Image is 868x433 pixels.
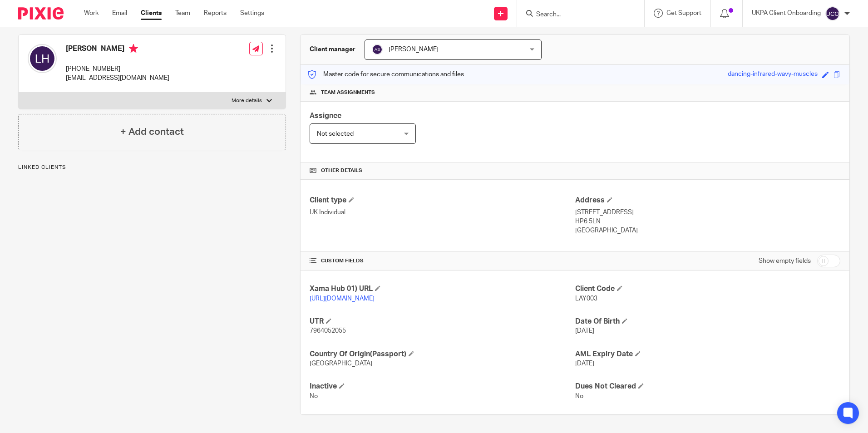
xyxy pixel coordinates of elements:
[141,9,162,18] a: Clients
[575,393,583,399] span: No
[666,10,701,16] span: Get Support
[575,217,840,226] p: HP6 5LN
[232,97,262,104] p: More details
[535,11,617,19] input: Search
[389,46,439,53] span: [PERSON_NAME]
[321,89,375,96] span: Team assignments
[112,9,127,18] a: Email
[310,328,346,334] span: 7964052055
[728,69,818,80] div: dancing-infrared-wavy-muscles
[129,44,138,53] i: Primary
[575,284,840,294] h4: Client Code
[66,74,169,83] p: [EMAIL_ADDRESS][DOMAIN_NAME]
[575,208,840,217] p: [STREET_ADDRESS]
[307,70,464,79] p: Master code for secure communications and files
[575,349,840,359] h4: AML Expiry Date
[240,9,264,18] a: Settings
[310,382,575,391] h4: Inactive
[575,328,594,334] span: [DATE]
[310,112,341,119] span: Assignee
[310,196,575,205] h4: Client type
[575,360,594,367] span: [DATE]
[575,382,840,391] h4: Dues Not Cleared
[321,167,362,174] span: Other details
[575,226,840,235] p: [GEOGRAPHIC_DATA]
[66,64,169,74] p: [PHONE_NUMBER]
[310,257,575,265] h4: CUSTOM FIELDS
[310,45,355,54] h3: Client manager
[18,7,64,20] img: Pixie
[759,256,811,266] label: Show empty fields
[84,9,99,18] a: Work
[310,317,575,326] h4: UTR
[310,349,575,359] h4: Country Of Origin(Passport)
[310,295,375,302] a: [URL][DOMAIN_NAME]
[175,9,190,18] a: Team
[575,196,840,205] h4: Address
[18,164,286,171] p: Linked clients
[752,9,821,18] p: UKPA Client Onboarding
[120,125,184,139] h4: + Add contact
[310,360,372,367] span: [GEOGRAPHIC_DATA]
[28,44,57,73] img: svg%3E
[310,393,318,399] span: No
[317,131,354,137] span: Not selected
[825,6,840,21] img: svg%3E
[310,284,575,294] h4: Xama Hub 01) URL
[310,208,575,217] p: UK Individual
[575,295,597,302] span: LAY003
[66,44,169,55] h4: [PERSON_NAME]
[575,317,840,326] h4: Date Of Birth
[204,9,227,18] a: Reports
[372,44,383,55] img: svg%3E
